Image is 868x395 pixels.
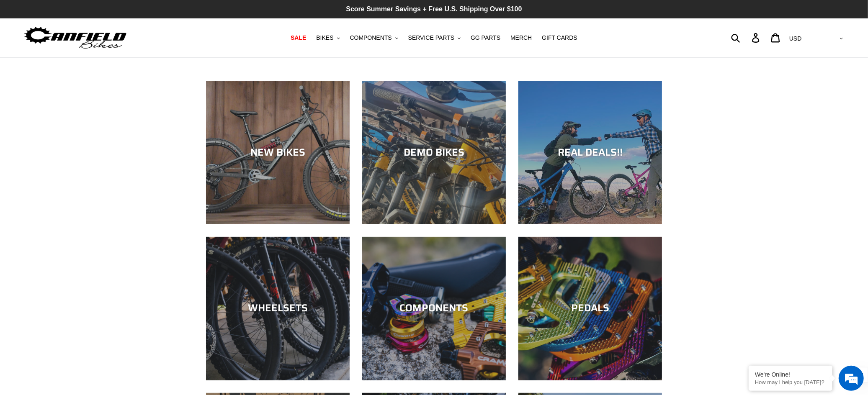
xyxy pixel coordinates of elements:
a: PEDALS [518,237,662,380]
span: GIFT CARDS [542,34,577,41]
span: SERVICE PARTS [408,34,454,41]
button: SERVICE PARTS [404,32,465,44]
a: NEW BIKES [206,81,350,224]
a: WHEELSETS [206,237,350,380]
div: REAL DEALS!! [518,146,662,159]
span: We're online! [49,105,116,190]
a: SALE [286,32,310,44]
div: We're Online! [755,371,826,378]
textarea: Type your message and hit 'Enter' [4,228,160,258]
input: Search [736,28,757,47]
div: NEW BIKES [206,146,350,159]
img: Canfield Bikes [23,25,128,51]
div: WHEELSETS [206,303,350,315]
span: MERCH [510,34,532,41]
div: Minimize live chat window [137,4,157,24]
span: COMPONENTS [350,34,392,41]
button: BIKES [312,32,344,44]
a: MERCH [506,32,536,44]
button: COMPONENTS [346,32,402,44]
div: Chat with us now [56,47,153,58]
div: PEDALS [518,303,662,315]
div: Navigation go back [9,46,22,59]
a: DEMO BIKES [362,81,506,224]
div: COMPONENTS [362,303,506,315]
a: GIFT CARDS [538,32,582,44]
img: d_696896380_company_1647369064580_696896380 [27,42,48,63]
a: COMPONENTS [362,237,506,380]
span: BIKES [316,34,333,41]
span: SALE [291,34,306,41]
span: GG PARTS [471,34,500,41]
p: How may I help you today? [755,379,826,385]
a: GG PARTS [466,32,505,44]
a: REAL DEALS!! [518,81,662,224]
div: DEMO BIKES [362,146,506,159]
